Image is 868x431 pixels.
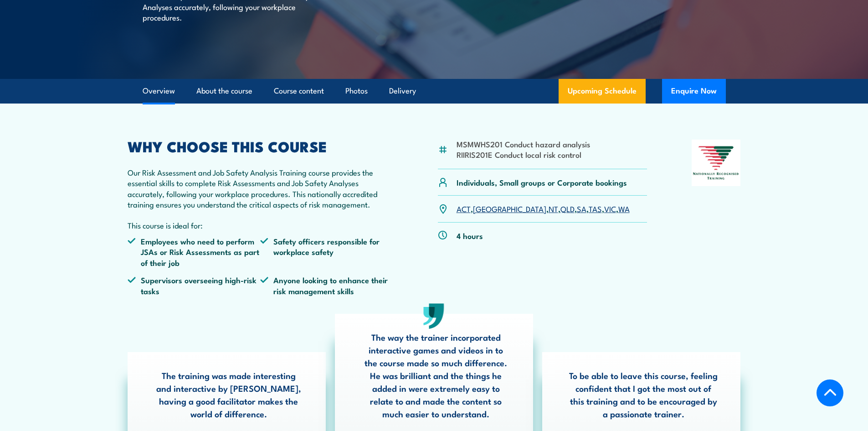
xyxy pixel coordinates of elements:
[457,139,590,149] li: MSMWHS201 Conduct hazard analysis
[457,149,590,160] li: RIIRIS201E Conduct local risk control
[154,369,303,420] p: The training was made interesting and interactive by [PERSON_NAME], having a good facilitator mak...
[362,331,510,420] p: The way the trainer incorporated interactive games and videos in to the course made so much diffe...
[128,140,394,152] h2: WHY CHOOSE THIS COURSE
[128,220,394,230] p: This course is ideal for:
[345,79,368,103] a: Photos
[260,236,393,268] li: Safety officers responsible for workplace safety
[196,79,252,103] a: About the course
[128,275,261,296] li: Supervisors overseeing high-risk tasks
[560,203,575,214] a: QLD
[569,369,718,420] p: To be able to leave this course, feeling confident that I got the most out of this training and t...
[549,203,558,214] a: NT
[143,79,175,103] a: Overview
[559,79,646,104] a: Upcoming Schedule
[128,236,261,268] li: Employees who need to perform JSAs or Risk Assessments as part of their job
[604,203,616,214] a: VIC
[260,275,393,296] li: Anyone looking to enhance their risk management skills
[692,140,741,186] img: Nationally Recognised Training logo.
[473,203,546,214] a: [GEOGRAPHIC_DATA]
[457,203,471,214] a: ACT
[457,177,627,187] p: Individuals, Small groups or Corporate bookings
[274,79,324,103] a: Course content
[128,167,394,210] p: Our Risk Assessment and Job Safety Analysis Training course provides the essential skills to comp...
[457,230,483,241] p: 4 hours
[618,203,630,214] a: WA
[577,203,586,214] a: SA
[662,79,726,104] button: Enquire Now
[457,203,630,214] p: , , , , , , ,
[389,79,416,103] a: Delivery
[589,203,602,214] a: TAS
